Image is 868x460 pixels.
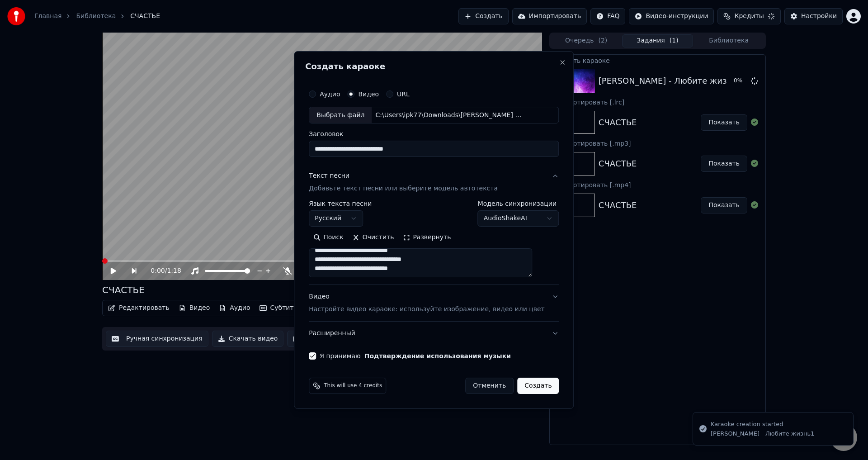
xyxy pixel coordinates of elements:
[397,91,410,97] label: URL
[364,353,511,359] button: Я принимаю
[348,231,399,245] button: Очистить
[358,91,379,97] label: Видео
[309,107,372,123] div: Выбрать файл
[309,293,544,314] div: Видео
[324,382,382,389] span: This will use 4 credits
[309,231,348,245] button: Поиск
[309,165,559,201] button: Текст песниДобавьте текст песни или выберите модель автотекста
[309,201,372,207] label: Язык текста песни
[309,172,349,181] div: Текст песни
[309,322,559,345] button: Расширенный
[305,62,562,71] h2: Создать караоке
[465,378,514,394] button: Отменить
[309,201,559,285] div: Текст песниДобавьте текст песни или выберите модель автотекста
[309,185,498,194] p: Добавьте текст песни или выберите модель автотекста
[517,378,559,394] button: Создать
[372,111,525,120] div: C:\Users\ipk77\Downloads\[PERSON_NAME] - Любите жизнь1.mp4
[398,231,455,245] button: Развернуть
[478,201,559,207] label: Модель синхронизации
[309,305,544,314] p: Настройте видео караоке: используйте изображение, видео или цвет
[320,91,340,97] label: Аудио
[309,285,559,322] button: ВидеоНастройте видео караоке: используйте изображение, видео или цвет
[309,131,559,138] label: Заголовок
[320,353,511,359] label: Я принимаю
